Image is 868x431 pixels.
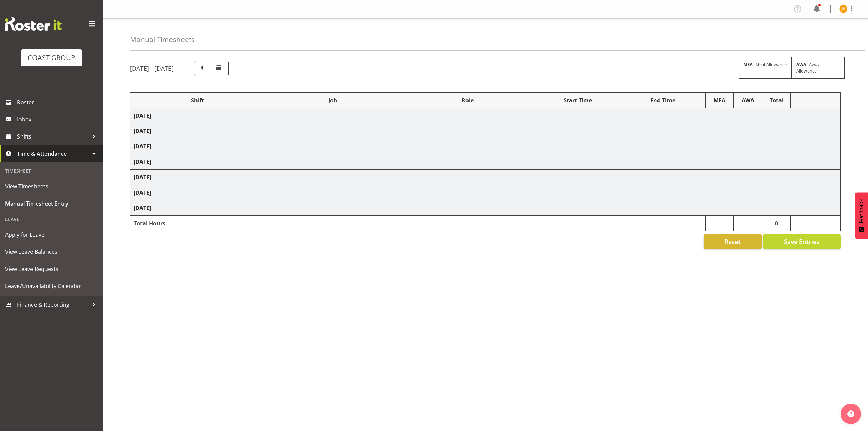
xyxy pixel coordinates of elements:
[624,96,702,104] div: End Time
[847,410,854,417] img: help-xxl-2.png
[130,200,841,216] td: [DATE]
[2,277,101,295] a: Leave/Unavailability Calendar
[5,181,97,192] span: View Timesheets
[739,57,792,79] div: - Meal Allowance
[17,97,99,107] span: Roster
[2,226,101,243] a: Apply for Leave
[130,36,195,43] h4: Manual Timesheets
[130,185,841,200] td: [DATE]
[130,139,841,154] td: [DATE]
[766,96,787,104] div: Total
[2,212,101,226] div: Leave
[130,123,841,139] td: [DATE]
[130,108,841,123] td: [DATE]
[792,57,845,79] div: - Away Allowence
[539,96,616,104] div: Start Time
[709,96,730,104] div: MEA
[28,53,75,63] div: COAST GROUP
[130,65,174,72] h5: [DATE] - [DATE]
[134,96,261,104] div: Shift
[17,148,89,159] span: Time & Attendance
[5,198,97,209] span: Manual Timesheet Entry
[130,170,841,185] td: [DATE]
[404,96,531,104] div: Role
[17,131,89,142] span: Shifts
[5,17,62,31] img: Rosterit website logo
[796,61,806,67] strong: AWA
[2,260,101,277] a: View Leave Requests
[2,164,101,178] div: Timesheet
[2,243,101,260] a: View Leave Balances
[130,216,265,231] td: Total Hours
[269,96,396,104] div: Job
[763,234,841,249] button: Save Entries
[724,237,741,246] span: Reset
[5,281,97,291] span: Leave/Unavailability Calendar
[762,216,791,231] td: 0
[704,234,762,249] button: Reset
[5,247,97,257] span: View Leave Balances
[784,237,819,246] span: Save Entries
[743,61,753,67] strong: MEA
[855,192,868,239] button: Feedback - Show survey
[2,195,101,212] a: Manual Timesheet Entry
[839,5,847,13] img: jorgelina-villar11067.jpg
[858,199,865,223] span: Feedback
[737,96,759,104] div: AWA
[17,300,89,310] span: Finance & Reporting
[5,230,97,240] span: Apply for Leave
[2,178,101,195] a: View Timesheets
[130,154,841,170] td: [DATE]
[17,114,99,125] span: Inbox
[5,264,97,274] span: View Leave Requests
